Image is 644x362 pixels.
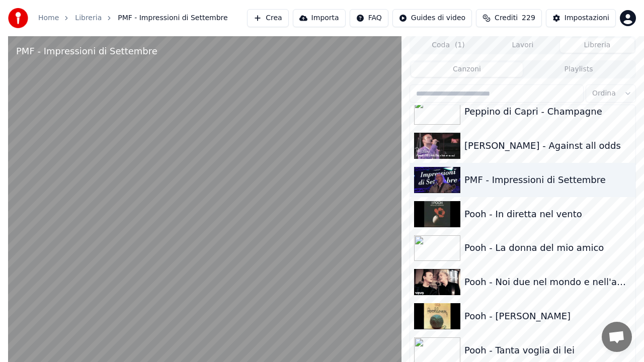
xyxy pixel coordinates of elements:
div: Pooh - La donna del mio amico [464,241,631,255]
button: Impostazioni [546,9,616,27]
button: Coda [411,38,486,53]
div: Pooh - [PERSON_NAME] [464,309,631,323]
button: Crea [247,9,288,27]
a: Aprire la chat [602,322,632,352]
button: Crediti229 [476,9,542,27]
span: Crediti [495,13,518,23]
a: Libreria [75,13,102,23]
div: Peppino di Capri - Champagne [464,105,631,119]
a: Home [38,13,59,23]
span: Ordina [592,88,616,99]
div: PMF - Impressioni di Settembre [16,44,157,58]
div: [PERSON_NAME] - Against all odds [464,139,631,153]
img: youka [8,8,28,28]
div: Pooh - Tanta voglia di lei [464,343,631,357]
span: 229 [522,13,535,23]
nav: breadcrumb [38,13,228,23]
button: Guides di video [392,9,472,27]
button: Canzoni [411,62,523,77]
button: Importa [293,9,346,27]
button: FAQ [350,9,388,27]
div: Pooh - Noi due nel mondo e nell'anima [464,275,631,289]
button: Lavori [486,38,560,53]
span: PMF - Impressioni di Settembre [118,13,227,23]
div: Impostazioni [565,13,609,23]
div: PMF - Impressioni di Settembre [464,173,631,187]
button: Libreria [560,38,634,53]
button: Playlists [523,62,634,77]
span: ( 1 ) [455,40,465,50]
div: Pooh - In diretta nel vento [464,207,631,221]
